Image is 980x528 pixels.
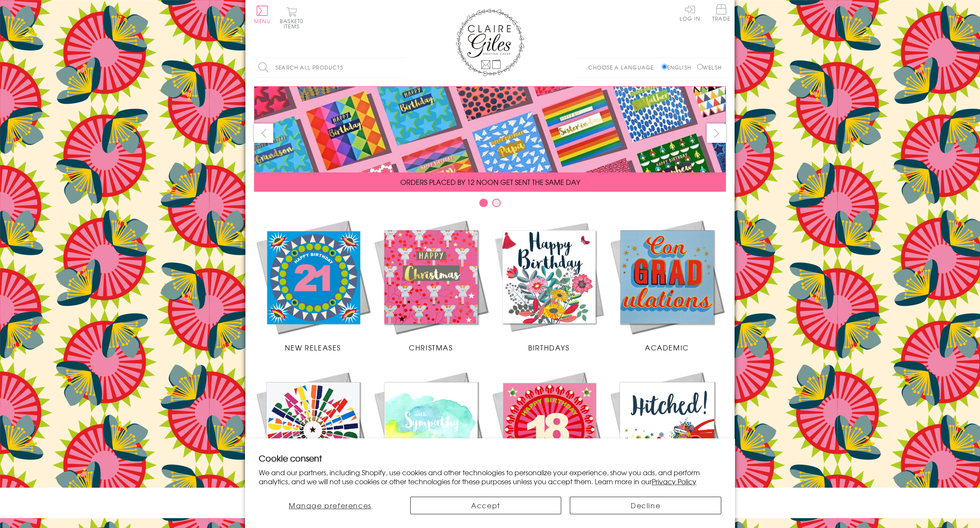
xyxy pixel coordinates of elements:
label: English [662,63,696,71]
button: Basket0 items [280,7,303,29]
button: Decline [570,497,721,514]
button: Manage preferences [259,497,402,514]
a: Wedding Occasions [608,370,726,504]
span: Academic [645,342,689,353]
button: Accept [410,497,562,514]
input: Welsh [697,64,703,69]
a: Christmas [372,218,490,353]
span: Birthdays [528,342,569,353]
span: 0 items [284,17,303,30]
div: Carousel Pagination [254,198,726,211]
span: Trade [712,4,730,21]
button: Carousel Page 1 (Current Slide) [479,199,488,207]
span: Christmas [409,342,453,353]
span: Menu [254,17,271,25]
a: Sympathy [372,370,490,504]
a: Log In [680,4,700,21]
button: Menu [254,6,271,24]
p: We and our partners, including Shopify, use cookies and other technologies to personalize your ex... [259,468,721,486]
span: Manage preferences [289,500,372,510]
a: Congratulations [254,370,372,504]
label: Welsh [697,63,722,71]
a: Birthdays [490,218,608,353]
a: Trade [712,4,730,23]
input: Search all products [254,58,404,77]
h2: Cookie consent [259,452,721,464]
button: Carousel Page 2 [492,199,501,207]
img: Claire Giles Greetings Cards [456,9,524,76]
button: next [707,124,726,143]
input: English [662,64,667,69]
a: Privacy Policy [652,476,696,486]
p: Choose a language: [588,63,660,71]
a: Academic [608,218,726,353]
a: New Releases [254,218,372,353]
span: ORDERS PLACED BY 12 NOON GET SENT THE SAME DAY [400,177,580,187]
button: prev [254,124,273,143]
span: New Releases [285,342,341,353]
input: Search [396,58,404,77]
a: Age Cards [490,370,608,504]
